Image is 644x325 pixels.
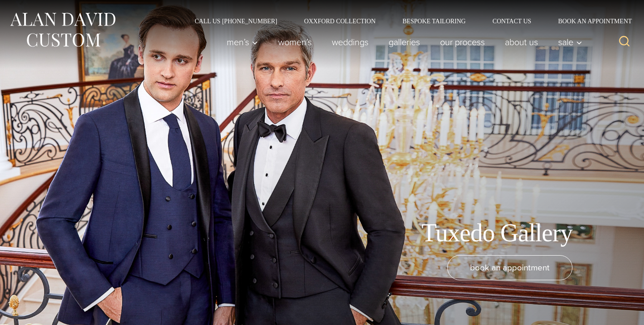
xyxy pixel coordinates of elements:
[558,38,582,47] span: Sale
[470,261,550,274] span: book an appointment
[217,33,587,51] nav: Primary Navigation
[379,33,430,51] a: Galleries
[479,18,545,24] a: Contact Us
[495,33,548,51] a: About Us
[181,18,635,24] nav: Secondary Navigation
[614,31,635,53] button: View Search Form
[545,18,635,24] a: Book an Appointment
[181,18,291,24] a: Call Us [PHONE_NUMBER]
[421,218,572,248] h1: Tuxedo Gallery
[291,18,389,24] a: Oxxford Collection
[268,33,322,51] a: Women’s
[227,38,258,47] span: Men’s
[389,18,479,24] a: Bespoke Tailoring
[322,33,379,51] a: weddings
[447,255,572,280] a: book an appointment
[9,10,116,50] img: Alan David Custom
[430,33,495,51] a: Our Process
